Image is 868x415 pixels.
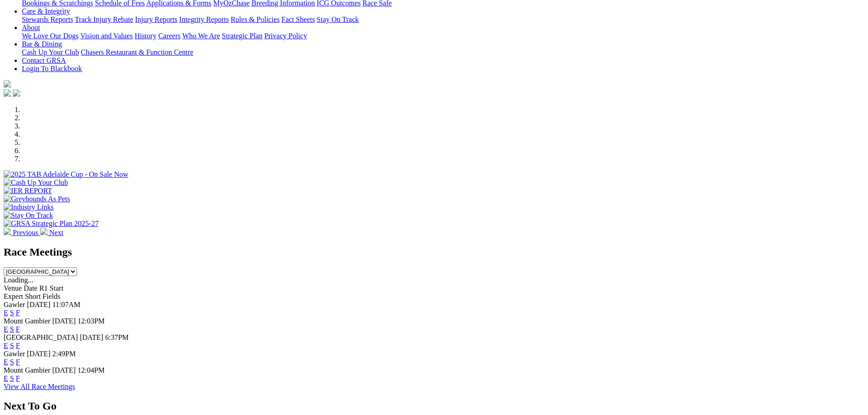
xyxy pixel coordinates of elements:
span: Mount Gambier [4,317,51,325]
span: Mount Gambier [4,366,51,374]
span: [DATE] [52,366,76,374]
div: Bar & Dining [22,48,864,56]
a: F [16,358,20,366]
span: [DATE] [52,317,76,325]
a: About [22,24,40,31]
img: chevron-right-pager-white.svg [40,228,47,235]
span: Previous [13,229,38,236]
span: Gawler [4,350,25,358]
a: F [16,325,20,333]
a: Fact Sheets [282,15,315,23]
a: E [4,342,8,349]
a: E [4,309,8,317]
a: Careers [158,32,180,40]
img: logo-grsa-white.png [4,80,11,87]
a: Track Injury Rebate [75,15,133,23]
img: twitter.svg [13,89,20,97]
span: Next [49,229,63,236]
a: Chasers Restaurant & Function Centre [81,48,193,56]
a: E [4,374,8,382]
img: GRSA Strategic Plan 2025-27 [4,220,98,228]
a: F [16,309,20,317]
a: Stewards Reports [22,15,73,23]
img: facebook.svg [4,89,11,97]
a: Next [40,229,63,236]
span: Gawler [4,301,25,308]
a: S [10,342,14,349]
a: Contact GRSA [22,56,66,64]
div: About [22,32,864,40]
div: Care & Integrity [22,15,864,24]
span: Venue [4,284,22,292]
a: Cash Up Your Club [22,48,79,56]
a: Bar & Dining [22,40,62,48]
a: E [4,358,8,366]
span: 2:49PM [52,350,76,358]
img: IER REPORT [4,187,52,195]
span: Fields [42,292,60,300]
img: Cash Up Your Club [4,179,68,187]
a: Previous [4,229,40,236]
span: Short [25,292,41,300]
a: We Love Our Dogs [22,32,78,40]
img: chevron-left-pager-white.svg [4,228,11,235]
span: Expert [4,292,23,300]
a: S [10,309,14,317]
img: Greyhounds As Pets [4,195,70,203]
span: Date [24,284,37,292]
a: Care & Integrity [22,7,70,15]
a: History [134,32,156,40]
a: E [4,325,8,333]
a: Privacy Policy [264,32,307,40]
a: Integrity Reports [179,15,229,23]
span: 11:07AM [52,301,81,308]
span: [GEOGRAPHIC_DATA] [4,333,78,341]
span: R1 Start [39,284,63,292]
img: 2025 TAB Adelaide Cup - On Sale Now [4,170,128,179]
a: View All Race Meetings [4,383,75,390]
span: [DATE] [27,301,51,308]
h2: Next To Go [4,400,864,412]
h2: Race Meetings [4,246,864,258]
a: Strategic Plan [222,32,262,40]
span: Loading... [4,276,33,284]
a: Stay On Track [317,15,359,23]
a: S [10,358,14,366]
img: Industry Links [4,203,54,211]
span: 12:03PM [77,317,105,325]
img: Stay On Track [4,211,53,220]
a: S [10,374,14,382]
a: Login To Blackbook [22,65,82,72]
span: [DATE] [27,350,51,358]
a: Who We Are [182,32,220,40]
a: Vision and Values [80,32,133,40]
a: S [10,325,14,333]
a: Injury Reports [135,15,177,23]
span: 6:37PM [105,333,129,341]
span: [DATE] [80,333,103,341]
a: F [16,342,20,349]
a: Rules & Policies [231,15,280,23]
span: 12:04PM [77,366,105,374]
a: F [16,374,20,382]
